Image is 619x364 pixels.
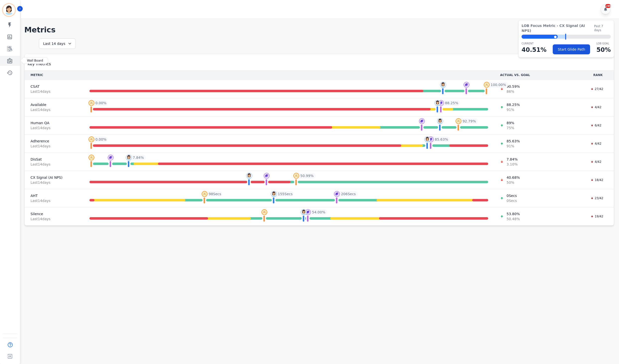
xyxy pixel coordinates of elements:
[25,70,83,80] th: METRIC
[31,139,77,144] span: Adherence
[507,102,520,107] span: 88.25 %
[588,196,606,201] div: 23/42
[31,211,77,216] span: Silence
[491,82,506,87] span: 100.00 %
[31,89,77,94] span: Last 14 day s
[464,82,469,88] img: profile-pic
[507,216,520,221] span: 50.48 %
[293,173,299,179] img: profile-pic
[301,209,307,215] img: profile-pic
[95,137,106,142] span: 0.00 %
[39,38,76,49] div: Last 14 days
[126,155,132,161] img: profile-pic
[437,118,443,124] img: profile-pic
[312,210,325,215] span: 54.00 %
[261,209,267,215] img: profile-pic
[95,100,106,105] span: 0.00 %
[31,198,77,203] span: Last 14 day s
[24,25,614,34] h1: Metrics
[428,136,434,142] img: profile-pic
[31,180,77,185] span: Last 14 day s
[494,70,582,80] th: ACTUAL VS. GOAL
[594,24,611,32] span: Past 7 days
[597,45,611,54] p: 50 %
[31,193,77,198] span: AHT
[31,102,77,107] span: Available
[88,100,94,106] img: profile-pic
[597,42,611,45] p: LOB Goal
[305,209,311,215] img: profile-pic
[88,136,94,142] img: profile-pic
[31,216,77,221] span: Last 14 day s
[300,173,313,178] span: 50.99 %
[31,175,77,180] span: CX Signal (AI NPS)
[588,141,604,146] div: 4/42
[445,100,458,105] span: 88.25 %
[3,4,15,16] img: Bordered avatar
[605,4,611,8] div: +99
[31,107,77,112] span: Last 14 day s
[507,162,518,167] span: 3.10 %
[507,198,517,203] span: 0 Secs
[31,144,77,149] span: Last 14 day s
[209,191,221,196] span: 98 Secs
[507,139,520,144] span: 85.63 %
[588,214,606,219] div: 19/42
[419,118,425,124] img: profile-pic
[588,178,606,182] div: 18/42
[341,191,356,196] span: 206 Secs
[507,180,520,185] span: 50 %
[31,157,77,162] span: DisSat
[435,137,448,142] span: 85.63 %
[278,191,293,196] span: 155 Secs
[507,125,514,130] span: 75 %
[246,173,252,179] img: profile-pic
[435,100,441,106] img: profile-pic
[31,162,77,167] span: Last 14 day s
[507,175,520,180] span: 40.68 %
[507,89,520,94] span: 86 %
[31,125,77,130] span: Last 14 day s
[456,118,462,124] img: profile-pic
[522,42,546,45] p: CURRENT
[588,123,604,128] div: 6/42
[522,23,594,33] span: LOB Focus Metric - CX Signal (AI NPS)
[108,155,114,161] img: profile-pic
[507,144,520,149] span: 91 %
[424,136,430,142] img: profile-pic
[522,35,558,39] div: ⬤
[507,84,520,89] span: 90.59 %
[440,82,446,88] img: profile-pic
[588,105,604,110] div: 4/42
[507,211,520,216] span: 53.80 %
[133,155,144,160] span: 7.84 %
[463,119,476,124] span: 92.79 %
[334,191,340,197] img: profile-pic
[507,120,514,125] span: 89 %
[507,193,517,198] span: 0 Secs
[271,191,277,197] img: profile-pic
[88,155,94,161] img: profile-pic
[588,159,604,164] div: 4/42
[522,45,546,54] p: 40.51 %
[582,70,614,80] th: RANK
[507,107,520,112] span: 91 %
[438,100,444,106] img: profile-pic
[31,120,77,125] span: Human QA
[507,157,518,162] span: 7.84 %
[202,191,208,197] img: profile-pic
[553,44,590,54] button: Start Glide Path
[588,87,606,91] div: 27/42
[28,61,51,67] span: Key metrics
[484,82,490,88] img: profile-pic
[264,173,270,179] img: profile-pic
[31,84,77,89] span: CSAT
